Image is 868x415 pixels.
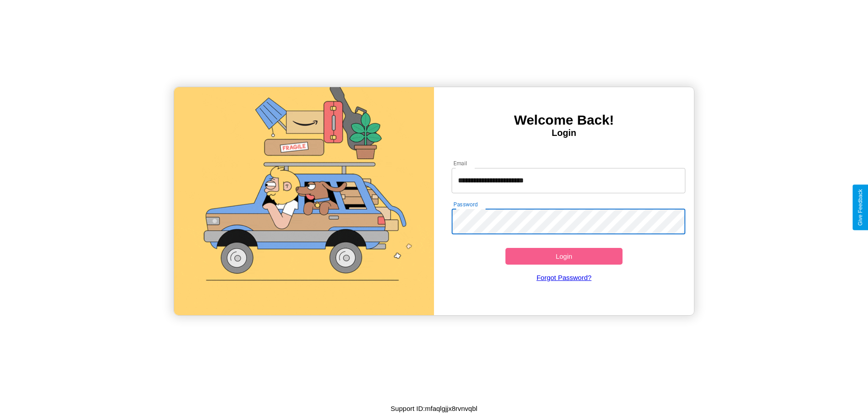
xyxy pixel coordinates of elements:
[857,189,863,226] div: Give Feedback
[434,112,694,128] h3: Welcome Back!
[434,128,694,138] h4: Login
[453,201,477,208] label: Password
[391,402,477,415] p: Support ID: mfaqlgjjx8rvnvqbl
[174,87,434,315] img: gif
[447,265,681,290] a: Forgot Password?
[505,248,623,265] button: Login
[453,159,467,167] label: Email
